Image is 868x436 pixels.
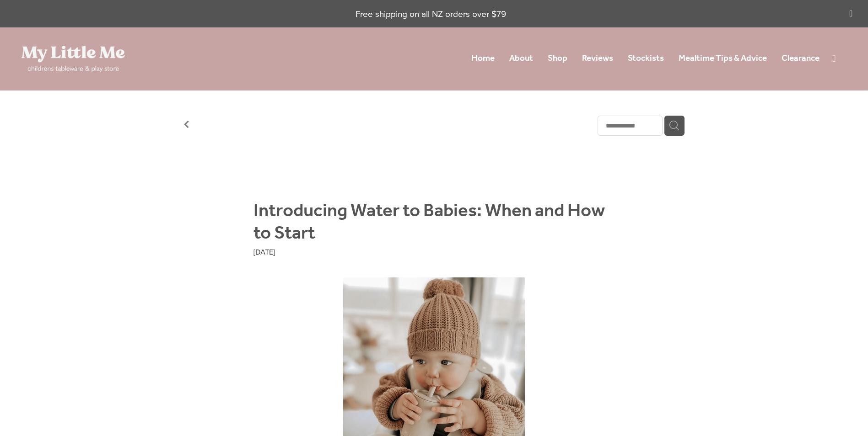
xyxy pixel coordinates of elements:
a: Mealtime Tips & Advice [679,50,767,67]
a: Home [471,50,495,67]
p: Free shipping on all NZ orders over $79 [22,8,841,20]
a: Stockists [628,50,664,67]
a: Clearance [782,50,819,67]
a: My Little Me Ltd homepage [22,46,187,72]
div: [DATE] [253,246,615,258]
a: Reviews [582,50,613,67]
a: About [509,50,533,67]
a: Shop [548,50,567,67]
h1: Introducing Water to Babies: When and How to Start [253,201,615,246]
